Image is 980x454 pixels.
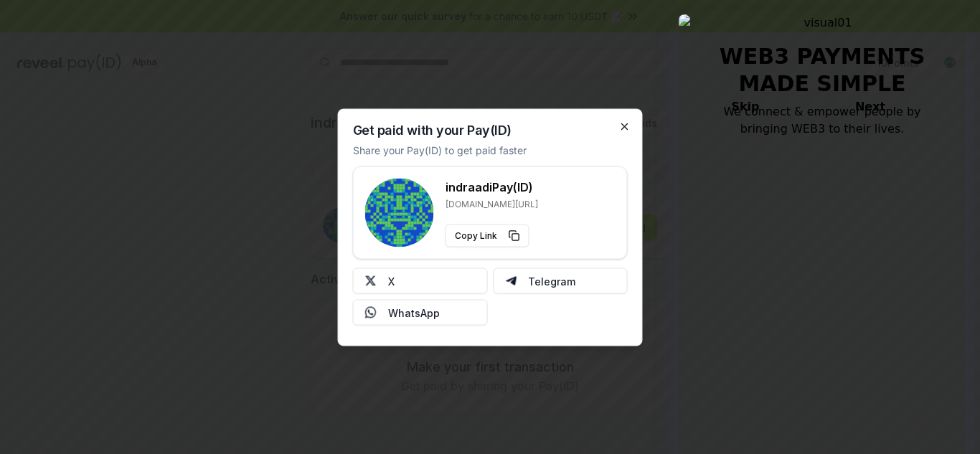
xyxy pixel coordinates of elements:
[353,268,488,293] button: X
[446,198,538,209] p: [DOMAIN_NAME][URL]
[446,178,538,195] h3: indraadi Pay(ID)
[446,224,529,247] button: Copy Link
[365,306,377,318] img: Whatsapp
[353,123,512,136] h2: Get paid with your Pay(ID)
[365,275,377,286] img: X
[353,142,527,157] p: Share your Pay(ID) to get paid faster
[703,85,788,128] button: Skip
[505,275,517,286] img: Telegram
[799,85,941,128] button: Next
[493,268,628,293] button: Telegram
[353,299,488,325] button: WhatsApp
